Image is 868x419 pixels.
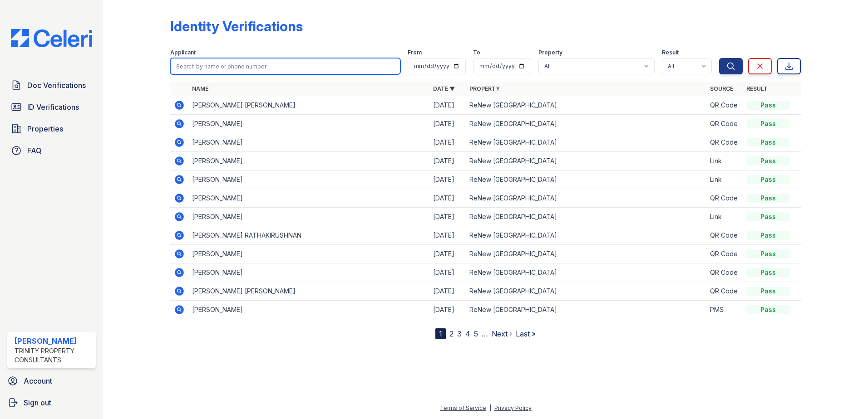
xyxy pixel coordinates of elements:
[466,208,707,226] td: ReNew [GEOGRAPHIC_DATA]
[27,80,86,91] span: Doc Verifications
[429,152,466,171] td: [DATE]
[429,189,466,208] td: [DATE]
[449,329,454,338] a: 2
[192,85,208,92] a: Name
[466,263,707,282] td: ReNew [GEOGRAPHIC_DATA]
[4,394,99,412] a: Sign out
[24,375,52,386] span: Account
[469,85,500,92] a: Property
[24,397,51,408] span: Sign out
[429,133,466,152] td: [DATE]
[662,49,679,56] label: Result
[188,263,429,282] td: [PERSON_NAME]
[466,189,707,208] td: ReNew [GEOGRAPHIC_DATA]
[482,328,488,339] span: …
[170,58,400,74] input: Search by name or phone number
[466,115,707,133] td: ReNew [GEOGRAPHIC_DATA]
[466,282,707,301] td: ReNew [GEOGRAPHIC_DATA]
[746,119,790,128] div: Pass
[429,96,466,115] td: [DATE]
[188,133,429,152] td: [PERSON_NAME]
[4,29,99,47] img: CE_Logo_Blue-a8612792a0a2168367f1c8372b55b34899dd931a85d93a1a3d3e32e68fde9ad4.png
[188,301,429,319] td: [PERSON_NAME]
[188,171,429,189] td: [PERSON_NAME]
[15,346,92,365] div: Trinity Property Consultants
[466,133,707,152] td: ReNew [GEOGRAPHIC_DATA]
[188,226,429,245] td: [PERSON_NAME] RATHAKIRUSHNAN
[746,212,790,221] div: Pass
[706,263,743,282] td: QR Code
[706,245,743,263] td: QR Code
[7,120,96,138] a: Properties
[746,156,790,166] div: Pass
[27,145,42,156] span: FAQ
[435,328,446,339] div: 1
[706,226,743,245] td: QR Code
[706,189,743,208] td: QR Code
[474,329,478,338] a: 5
[170,49,196,56] label: Applicant
[466,245,707,263] td: ReNew [GEOGRAPHIC_DATA]
[706,115,743,133] td: QR Code
[466,226,707,245] td: ReNew [GEOGRAPHIC_DATA]
[746,101,790,110] div: Pass
[188,189,429,208] td: [PERSON_NAME]
[746,85,768,92] a: Result
[466,171,707,189] td: ReNew [GEOGRAPHIC_DATA]
[746,268,790,277] div: Pass
[494,404,532,411] a: Privacy Policy
[706,96,743,115] td: QR Code
[440,404,486,411] a: Terms of Service
[429,301,466,319] td: [DATE]
[538,49,562,56] label: Property
[429,171,466,189] td: [DATE]
[7,141,96,160] a: FAQ
[746,249,790,258] div: Pass
[429,115,466,133] td: [DATE]
[457,329,462,338] a: 3
[706,301,743,319] td: PMS
[188,245,429,263] td: [PERSON_NAME]
[492,329,512,338] a: Next ›
[170,18,303,34] div: Identity Verifications
[473,49,480,56] label: To
[466,301,707,319] td: ReNew [GEOGRAPHIC_DATA]
[746,175,790,184] div: Pass
[188,152,429,171] td: [PERSON_NAME]
[706,171,743,189] td: Link
[188,96,429,115] td: [PERSON_NAME] [PERSON_NAME]
[7,76,96,94] a: Doc Verifications
[706,152,743,171] td: Link
[706,208,743,226] td: Link
[746,287,790,296] div: Pass
[188,282,429,301] td: [PERSON_NAME] [PERSON_NAME]
[433,85,455,92] a: Date ▼
[15,336,92,346] div: [PERSON_NAME]
[706,133,743,152] td: QR Code
[188,208,429,226] td: [PERSON_NAME]
[429,226,466,245] td: [DATE]
[27,102,79,112] span: ID Verifications
[4,372,99,390] a: Account
[489,404,491,411] div: |
[7,98,96,116] a: ID Verifications
[466,152,707,171] td: ReNew [GEOGRAPHIC_DATA]
[188,115,429,133] td: [PERSON_NAME]
[429,263,466,282] td: [DATE]
[746,138,790,147] div: Pass
[408,49,422,56] label: From
[466,96,707,115] td: ReNew [GEOGRAPHIC_DATA]
[710,85,733,92] a: Source
[465,329,470,338] a: 4
[746,305,790,314] div: Pass
[516,329,536,338] a: Last »
[706,282,743,301] td: QR Code
[27,123,63,134] span: Properties
[746,231,790,240] div: Pass
[429,208,466,226] td: [DATE]
[429,245,466,263] td: [DATE]
[746,194,790,203] div: Pass
[429,282,466,301] td: [DATE]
